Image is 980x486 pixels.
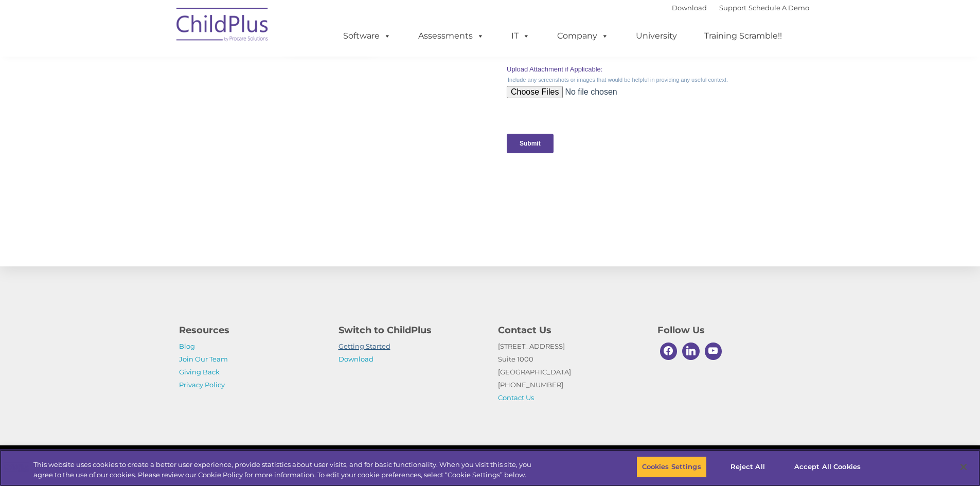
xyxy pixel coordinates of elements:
[716,456,780,478] button: Reject All
[338,355,373,363] a: Download
[179,323,323,337] h4: Resources
[333,26,401,46] a: Software
[179,355,228,363] a: Join Our Team
[657,340,680,363] a: Facebook
[657,323,801,337] h4: Follow Us
[179,342,195,350] a: Blog
[952,456,975,478] button: Close
[680,340,702,363] a: Linkedin
[498,340,642,404] p: [STREET_ADDRESS] Suite 1000 [GEOGRAPHIC_DATA] [PHONE_NUMBER]
[338,342,390,350] a: Getting Started
[498,393,534,402] a: Contact Us
[702,340,725,363] a: Youtube
[338,323,483,337] h4: Switch to ChildPlus
[672,4,809,12] font: |
[179,381,225,389] a: Privacy Policy
[626,26,687,46] a: University
[694,26,792,46] a: Training Scramble!!
[547,26,619,46] a: Company
[171,1,274,52] img: ChildPlus by Procare Solutions
[719,4,746,12] a: Support
[179,368,220,376] a: Giving Back
[501,26,540,46] a: IT
[749,4,809,12] a: Schedule A Demo
[498,323,642,337] h4: Contact Us
[636,456,707,478] button: Cookies Settings
[143,68,174,76] span: Last name
[33,460,539,480] div: This website uses cookies to create a better user experience, provide statistics about user visit...
[672,4,707,12] a: Download
[143,110,187,118] span: Phone number
[408,26,494,46] a: Assessments
[789,456,866,478] button: Accept All Cookies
